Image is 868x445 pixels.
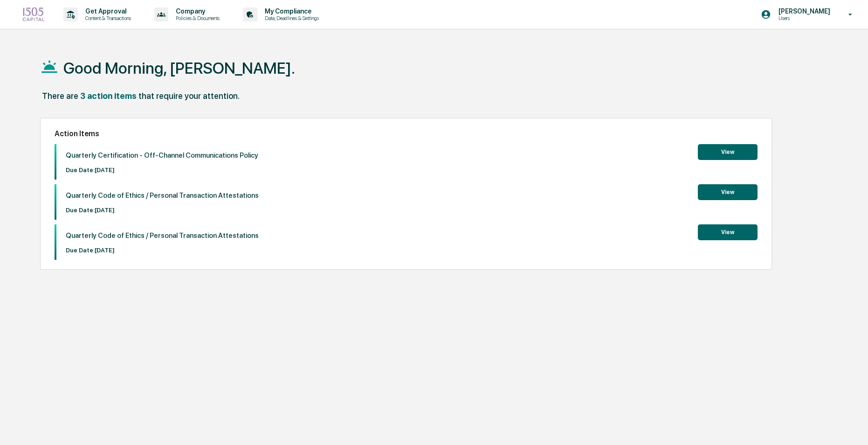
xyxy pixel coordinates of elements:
h1: Good Morning, [PERSON_NAME]. [63,59,295,77]
img: logo [22,7,45,22]
div: There are [42,91,78,101]
h2: Action Items [55,129,758,138]
div: that require your attention. [138,91,240,101]
p: Quarterly Code of Ethics / Personal Transaction Attestations [66,231,259,240]
p: Content & Transactions [78,15,136,21]
a: View [698,187,758,196]
a: View [698,227,758,236]
p: Due Date: [DATE] [66,207,259,214]
p: [PERSON_NAME] [771,7,835,15]
p: My Compliance [257,7,324,15]
p: Quarterly Code of Ethics / Personal Transaction Attestations [66,191,259,200]
div: 3 action items [80,91,137,101]
p: Company [168,7,224,15]
p: Due Date: [DATE] [66,247,259,254]
p: Data, Deadlines & Settings [257,15,324,21]
button: View [698,184,758,200]
p: Due Date: [DATE] [66,167,258,174]
button: View [698,224,758,240]
button: View [698,144,758,160]
p: Policies & Documents [168,15,224,21]
p: Quarterly Certification - Off-Channel Communications Policy [66,151,258,160]
p: Users [771,15,835,21]
p: Get Approval [78,7,136,15]
a: View [698,147,758,156]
